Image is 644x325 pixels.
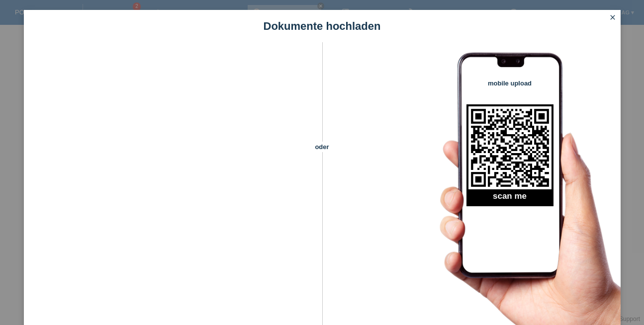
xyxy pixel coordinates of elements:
iframe: Upload [39,67,305,316]
a: close [606,12,619,24]
span: oder [305,142,340,152]
h2: scan me [466,191,553,206]
h1: Dokumente hochladen [24,20,621,32]
h4: mobile upload [466,80,553,87]
i: close [609,13,617,21]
